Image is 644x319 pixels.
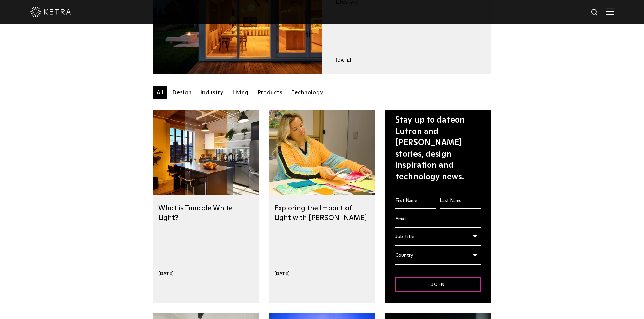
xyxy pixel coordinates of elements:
[197,86,227,99] a: Industry
[336,57,478,63] div: [DATE]
[395,249,481,265] div: Country
[158,205,233,221] a: What is Tunable White Light?
[395,116,465,181] span: on Lutron and [PERSON_NAME] stories, design inspiration and technology news.
[274,271,290,277] div: [DATE]
[591,8,599,17] img: search icon
[229,86,252,99] a: Living
[153,110,259,195] img: Kitchen_Austin%20Loft_Triptych_63_61_57compressed-1.webp
[395,212,481,228] input: Email
[606,8,614,15] img: Hamburger%20Nav.svg
[269,110,375,195] img: Designers-Resource-v02_Moment1-1.jpg
[440,193,481,209] input: Last Name
[395,277,481,292] input: Join
[395,115,481,183] div: Stay up to date
[30,7,71,17] img: ketra-logo-2019-white
[274,205,367,221] a: Exploring the Impact of Light with [PERSON_NAME]
[288,86,327,99] a: Technology
[395,193,436,209] input: First Name
[158,271,174,277] div: [DATE]
[153,86,167,99] a: All
[169,86,195,99] a: Design
[254,86,286,99] a: Products
[395,230,481,246] div: Job Title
